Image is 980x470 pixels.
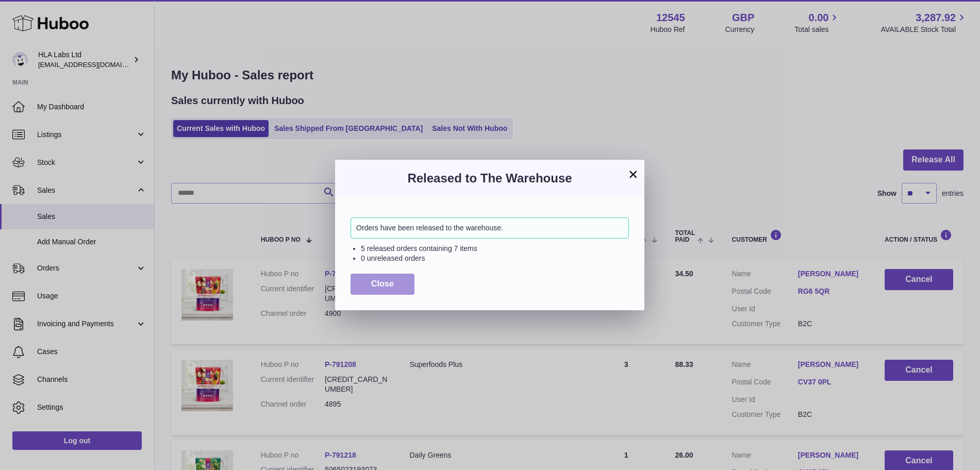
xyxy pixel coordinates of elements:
div: Orders have been released to the warehouse. [351,217,629,239]
button: × [627,168,639,180]
li: 5 released orders containing 7 items [361,244,629,254]
h3: Released to The Warehouse [351,170,629,187]
button: Close [351,274,414,295]
li: 0 unreleased orders [361,254,629,263]
span: Close [371,279,394,288]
